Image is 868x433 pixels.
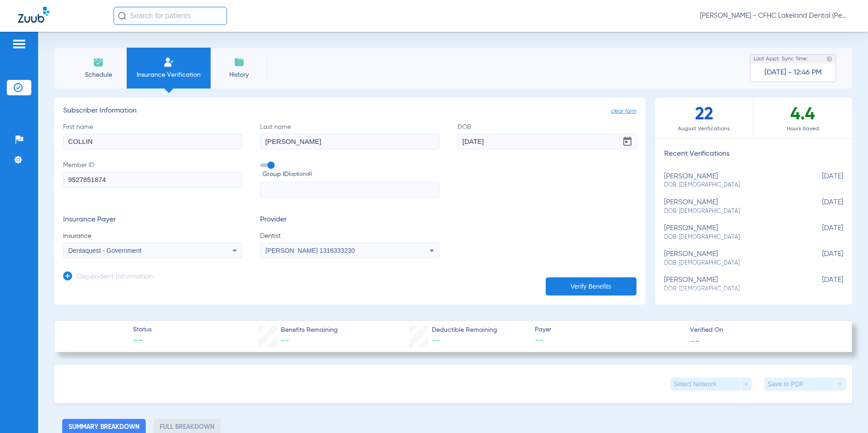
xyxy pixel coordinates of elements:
span: -- [535,335,682,346]
span: August Verifications [655,124,753,133]
h3: Subscriber Information [63,107,636,116]
span: Last Appt. Sync Time: [754,54,808,64]
span: [PERSON_NAME] 1316333230 [266,247,355,254]
input: Member ID [63,172,242,187]
span: Schedule [77,70,120,79]
span: DOB: [DEMOGRAPHIC_DATA] [664,181,798,189]
label: Member ID [63,161,242,198]
h3: Provider [260,216,439,225]
img: Schedule [93,57,104,68]
img: hamburger-icon [12,39,26,49]
span: -- [281,337,289,345]
h3: Insurance Payer [63,216,242,225]
span: [DATE] [798,224,843,241]
span: -- [133,335,152,348]
span: Payer [535,325,682,335]
h3: Dependent Information [77,273,153,282]
span: Dentist [260,231,439,241]
div: [PERSON_NAME] [664,224,798,241]
span: -- [690,336,700,345]
span: [DATE] - 12:46 PM [764,68,822,77]
span: Verified On [690,325,838,335]
span: Insurance Verification [133,70,204,79]
label: Last name [260,123,439,149]
h3: Recent Verifications [655,150,852,159]
span: [DATE] [798,172,843,189]
img: Manual Insurance Verification [163,57,174,68]
img: last sync help info [826,56,833,62]
div: 22 [655,98,754,138]
span: DOB: [DEMOGRAPHIC_DATA] [664,207,798,216]
small: (optional) [289,170,312,179]
div: [PERSON_NAME] [664,198,798,215]
iframe: Chat Widget [823,389,868,433]
input: First name [63,134,242,149]
button: Verify Benefits [546,277,636,295]
span: Hours Saved [754,124,852,133]
input: DOBOpen calendar [458,134,636,149]
div: [PERSON_NAME] [664,172,798,189]
label: DOB [458,123,636,149]
span: Deductible Remaining [432,325,497,335]
label: First name [63,123,242,149]
span: [DATE] [798,198,843,215]
span: [DATE] [798,250,843,267]
button: Open calendar [618,133,636,151]
div: [PERSON_NAME] [664,250,798,267]
img: Search Icon [118,12,126,20]
span: DOB: [DEMOGRAPHIC_DATA] [664,285,798,293]
span: [PERSON_NAME] - CFHC Lakeland Dental (Peds) [700,11,850,20]
div: [PERSON_NAME] [664,276,798,293]
input: Search for patients [113,7,227,25]
span: Benefits Remaining [281,325,338,335]
span: -- [432,337,440,345]
span: clear form [611,107,636,116]
span: DOB: [DEMOGRAPHIC_DATA] [664,233,798,241]
input: Last name [260,134,439,149]
span: [DATE] [798,276,843,293]
span: History [217,70,261,79]
div: 4.4 [754,98,852,138]
span: Dentaquest - Government [69,247,142,254]
span: Insurance [63,231,242,241]
img: History [234,57,245,68]
span: Status [133,325,152,335]
span: Group ID [262,170,439,179]
span: DOB: [DEMOGRAPHIC_DATA] [664,259,798,267]
img: Zuub Logo [18,7,49,23]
